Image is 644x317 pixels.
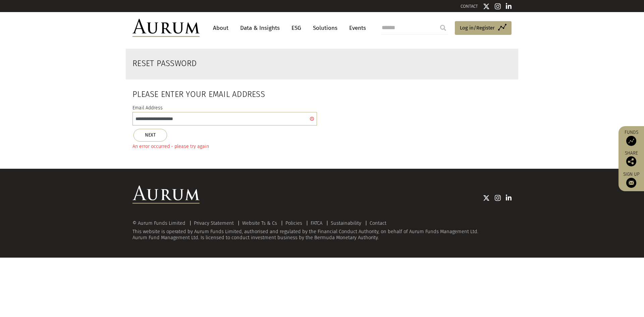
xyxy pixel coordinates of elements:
[483,195,490,201] img: Twitter icon
[132,104,163,112] label: Email Address
[626,178,636,188] img: Sign up to our newsletter
[506,195,512,201] img: Linkedin icon
[132,186,200,204] img: Aurum Logo
[346,22,366,34] a: Events
[133,129,167,142] button: NEXT
[506,3,512,10] img: Linkedin icon
[460,24,495,32] span: Log in/Register
[455,21,512,35] a: Log in/Register
[436,21,450,35] input: Submit
[132,90,317,99] h2: Please enter your email address
[331,220,361,226] a: Sustainability
[483,3,490,10] img: Twitter icon
[495,195,501,201] img: Instagram icon
[237,22,283,34] a: Data & Insights
[132,221,189,226] div: © Aurum Funds Limited
[210,22,232,34] a: About
[626,156,636,166] img: Share this post
[194,220,234,226] a: Privacy Statement
[622,129,641,146] a: Funds
[310,22,341,34] a: Solutions
[626,136,636,146] img: Access Funds
[285,220,302,226] a: Policies
[132,19,200,37] img: Aurum
[288,22,305,34] a: ESG
[311,220,322,226] a: FATCA
[132,59,447,68] h2: Reset Password
[495,3,501,10] img: Instagram icon
[132,220,512,241] div: This website is operated by Aurum Funds Limited, authorised and regulated by the Financial Conduc...
[622,171,641,188] a: Sign up
[370,220,386,226] a: Contact
[132,143,317,150] div: An error occurred - please try again
[461,4,478,9] a: CONTACT
[622,151,641,166] div: Share
[242,220,277,226] a: Website Ts & Cs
